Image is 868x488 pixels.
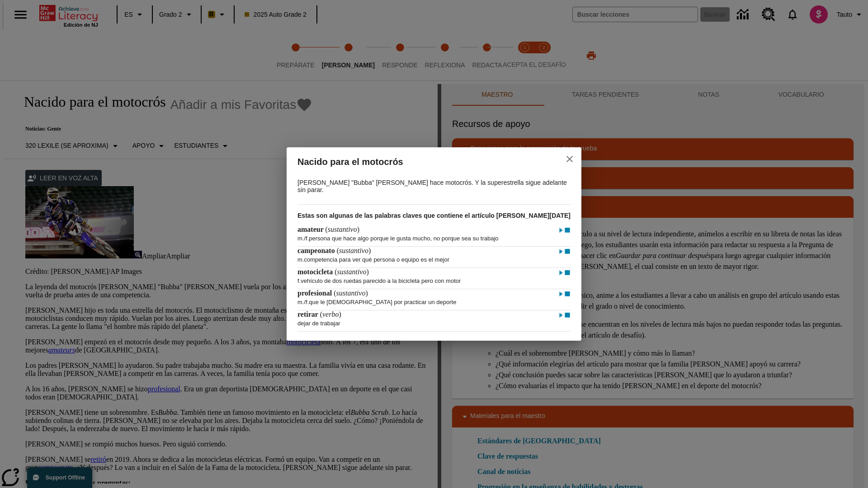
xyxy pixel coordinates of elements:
h3: Estas son algunas de las palabras claves que contiene el artículo [PERSON_NAME][DATE] [297,205,571,225]
span: profesional [297,289,334,297]
p: dejar de trabajar [297,315,569,327]
img: Reproducir - motocicleta [558,268,564,277]
h4: ( ) [297,310,341,319]
p: / que le [DEMOGRAPHIC_DATA] por practicar un deporte [297,294,569,305]
span: amateur [297,225,325,233]
p: vehículo de dos ruedas parecido a la bicicleta pero con motor [297,273,569,284]
img: Detener - amateur [564,226,571,235]
p: competencia para ver qué persona o equipo es el mejor [297,252,569,263]
img: Detener - campeonato [564,247,571,256]
img: Detener - profesional [564,290,571,299]
span: m. [297,235,304,242]
h2: Nacido para el motocrós [297,155,543,169]
span: f. [297,277,301,284]
img: Reproducir - profesional [558,290,564,299]
span: sustantivo [337,268,367,276]
span: verbo [322,310,339,318]
img: Reproducir - retirar [558,311,564,320]
h4: ( ) [297,268,369,276]
span: f. [306,235,309,242]
h4: ( ) [297,289,368,297]
span: sustantivo [336,289,366,297]
span: m. [297,299,304,305]
span: sustantivo [339,247,368,254]
p: / persona que hace algo porque le gusta mucho, no porque sea su trabajo [297,230,569,242]
img: Detener - motocicleta [564,268,571,277]
img: Reproducir - amateur [558,226,564,235]
img: Reproducir - campeonato [558,247,564,256]
span: f. [306,299,309,305]
span: campeonato [297,247,337,254]
h4: ( ) [297,225,359,234]
img: Detener - retirar [564,311,571,320]
span: motocicleta [297,268,335,276]
p: [PERSON_NAME] "Bubba" [PERSON_NAME] hace motocrós. Y la superestrella sigue adelante sin parar. [297,179,569,193]
h4: ( ) [297,247,371,255]
span: sustantivo [328,225,357,233]
span: retirar [297,310,320,318]
button: close [559,148,580,170]
span: m. [297,256,304,263]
